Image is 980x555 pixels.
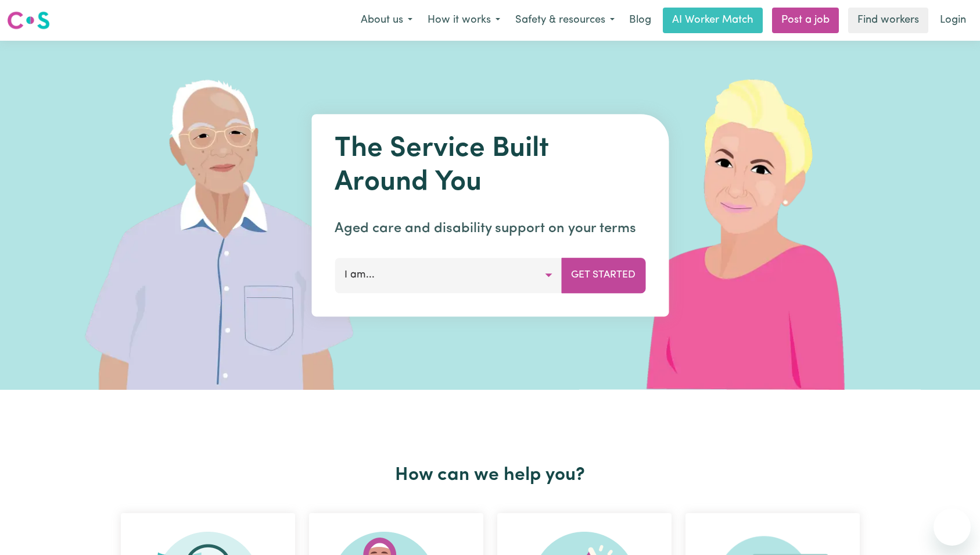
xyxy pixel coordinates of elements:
iframe: Button to launch messaging window [934,508,971,546]
a: Post a job [772,8,839,33]
a: Blog [622,8,658,33]
button: How it works [420,8,508,33]
button: I am... [335,258,562,293]
img: Careseekers logo [7,10,50,31]
h1: The Service Built Around You [335,133,645,200]
a: Find workers [848,8,928,33]
a: Login [933,8,973,33]
button: Get Started [561,258,645,293]
a: AI Worker Match [663,8,763,33]
p: Aged care and disability support on your terms [335,218,645,239]
a: Careseekers logo [7,7,50,34]
button: Safety & resources [508,8,622,33]
h2: How can we help you? [114,464,867,486]
button: About us [353,8,420,33]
